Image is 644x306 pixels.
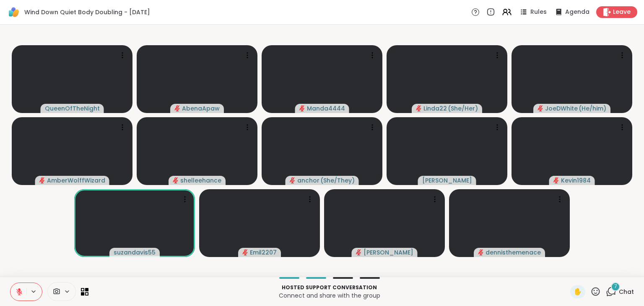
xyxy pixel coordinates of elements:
[423,104,447,113] span: Linda22
[307,104,345,113] span: Manda4444
[422,176,472,185] span: [PERSON_NAME]
[180,176,221,185] span: shelleehance
[242,249,248,255] span: audio-muted
[93,284,565,291] p: Hosted support conversation
[182,104,220,113] span: AbenaApaw
[47,176,105,185] span: AmberWolffWizard
[24,8,150,16] span: Wind Down Quiet Body Doubling - [DATE]
[613,8,631,16] span: Leave
[478,249,484,255] span: audio-muted
[297,176,319,185] span: anchor
[448,104,478,113] span: ( She/Her )
[39,177,45,183] span: audio-muted
[416,105,422,111] span: audio-muted
[290,177,296,183] span: audio-muted
[538,105,543,111] span: audio-muted
[250,248,277,257] span: Emil2207
[614,283,617,290] span: 7
[114,248,156,257] span: suzandavis55
[364,248,413,257] span: [PERSON_NAME]
[574,287,582,297] span: ✋
[486,248,541,257] span: dennisthemenace
[561,176,591,185] span: Kevin1984
[530,8,547,16] span: Rules
[320,176,355,185] span: ( She/They )
[579,104,606,113] span: ( He/him )
[356,249,362,255] span: audio-muted
[619,288,634,296] span: Chat
[545,104,578,113] span: JoeDWhite
[45,104,100,113] span: QueenOfTheNight
[299,105,305,111] span: audio-muted
[553,177,559,183] span: audio-muted
[173,177,179,183] span: audio-muted
[93,291,565,300] p: Connect and share with the group
[174,105,180,111] span: audio-muted
[565,8,589,16] span: Agenda
[7,5,21,19] img: ShareWell Logomark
